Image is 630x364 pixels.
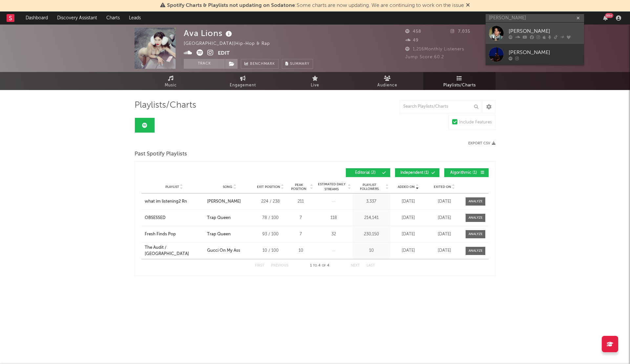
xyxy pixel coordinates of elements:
[288,247,313,254] div: 10
[207,247,240,254] div: Gucci On My Ass
[322,264,326,267] span: of
[399,171,430,175] span: Independent ( 1 )
[434,185,451,189] span: Exited On
[302,262,338,270] div: 1 4 4
[405,47,464,51] span: 1,216 Monthly Listeners
[230,82,256,89] span: Engagement
[241,59,279,69] a: Benchmark
[459,118,492,126] div: Include Features
[207,215,231,221] div: Trap Queen
[218,49,230,58] button: Edit
[468,141,495,145] button: Export CSV
[184,28,234,39] div: Ava Lions
[135,150,187,158] span: Past Spotify Playlists
[290,62,309,66] span: Summary
[392,231,425,238] div: [DATE]
[351,72,423,90] a: Audience
[351,264,360,267] button: Next
[207,198,252,205] a: [PERSON_NAME]
[167,3,295,8] span: Spotify Charts & Playlists not updating on Sodatone
[313,264,317,267] span: to
[207,231,252,238] a: Trap Queen
[184,40,278,48] div: [GEOGRAPHIC_DATA] | Hip-hop & Rap
[184,59,225,69] button: Track
[124,11,145,25] a: Leads
[367,264,375,267] button: Last
[451,29,470,34] span: 7,035
[398,185,415,189] span: Added On
[288,231,313,238] div: 7
[167,3,464,8] span: : Some charts are now updating. We are continuing to work on the issue
[354,198,388,205] div: 3,337
[509,48,581,56] div: [PERSON_NAME]
[405,38,419,43] span: 49
[354,215,388,221] div: 214,141
[256,247,285,254] div: 10 / 100
[288,215,313,221] div: 7
[271,264,288,267] button: Previous
[346,168,390,177] button: Editorial(2)
[444,168,489,177] button: Algorithmic(1)
[165,185,179,189] span: Playlist
[255,264,264,267] button: First
[145,231,176,238] div: Fresh Finds Pop
[449,171,479,175] span: Algorithmic ( 1 )
[52,11,102,25] a: Discovery Assistant
[256,215,285,221] div: 78 / 100
[428,231,461,238] div: [DATE]
[354,247,388,254] div: 10
[400,100,482,113] input: Search Playlists/Charts
[288,198,313,205] div: 211
[316,182,347,192] span: Estimated Daily Streams
[509,27,581,35] div: [PERSON_NAME]
[392,215,425,221] div: [DATE]
[145,215,166,221] div: OBSESSED
[145,215,204,221] a: OBSESSED
[250,60,275,68] span: Benchmark
[405,29,421,34] span: 458
[316,231,351,238] div: 32
[135,101,196,109] span: Playlists/Charts
[392,198,425,205] div: [DATE]
[466,3,470,8] span: Dismiss
[354,183,385,191] span: Playlist Followers
[279,72,351,90] a: Live
[486,44,584,65] a: [PERSON_NAME]
[282,59,313,69] button: Summary
[145,231,204,238] a: Fresh Finds Pop
[311,82,319,89] span: Live
[145,198,187,205] div: what im listening2 Rn
[392,247,425,254] div: [DATE]
[145,198,204,205] a: what im listening2 Rn
[145,245,204,257] a: The Audit / [GEOGRAPHIC_DATA]
[207,72,279,90] a: Engagement
[288,183,309,191] span: Peak Position
[102,11,124,25] a: Charts
[257,185,280,189] span: Exit Position
[486,23,584,44] a: [PERSON_NAME]
[486,14,584,22] input: Search for artists
[165,82,177,89] span: Music
[428,247,461,254] div: [DATE]
[256,231,285,238] div: 93 / 100
[354,231,388,238] div: 230,150
[135,72,207,90] a: Music
[603,15,608,21] button: 99+
[428,215,461,221] div: [DATE]
[405,55,444,59] span: Jump Score: 60.2
[395,168,439,177] button: Independent(1)
[377,82,397,89] span: Audience
[207,247,252,254] a: Gucci On My Ass
[207,231,231,238] div: Trap Queen
[316,215,351,221] div: 118
[256,198,285,205] div: 224 / 238
[605,13,613,18] div: 99 +
[423,72,495,90] a: Playlists/Charts
[21,11,52,25] a: Dashboard
[443,82,476,89] span: Playlists/Charts
[223,185,232,189] span: Song
[207,198,241,205] div: [PERSON_NAME]
[207,215,252,221] a: Trap Queen
[350,171,380,175] span: Editorial ( 2 )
